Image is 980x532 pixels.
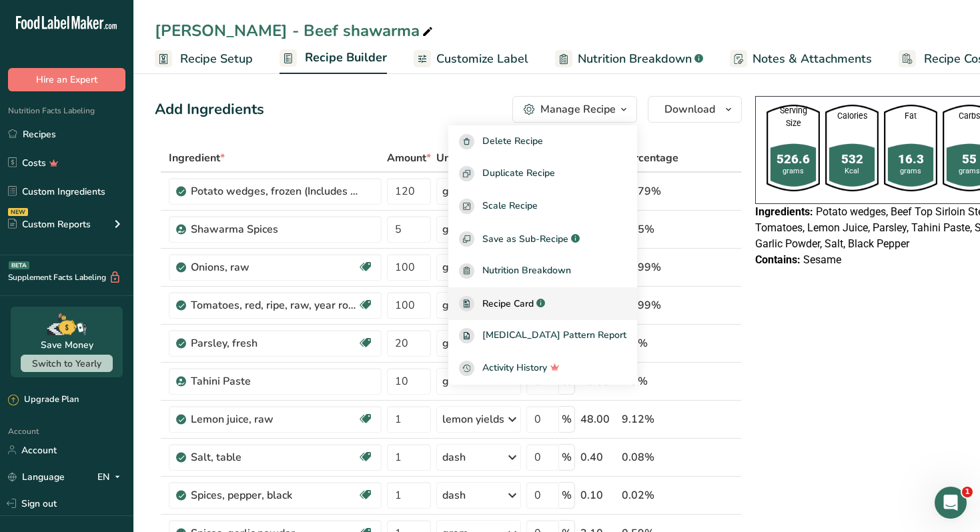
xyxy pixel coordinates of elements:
[41,338,93,352] div: Save Money
[580,449,616,465] div: 0.40
[448,223,637,255] button: Save as Sub-Recipe
[482,263,571,279] span: Nutrition Breakdown
[622,150,678,166] span: Percentage
[580,411,616,427] div: 48.00
[482,232,568,246] span: Save as Sub-Recipe
[442,335,449,351] div: g
[436,150,462,166] span: Unit
[442,297,449,313] div: g
[578,50,692,68] span: Nutrition Breakdown
[442,183,449,199] div: g
[884,110,937,123] div: Fat
[825,110,879,123] div: Calories
[191,411,358,427] div: Lemon juice, raw
[512,96,637,123] button: Manage Recipe
[97,469,125,485] div: EN
[622,373,678,389] div: 1.9%
[482,361,547,376] span: Activity History
[191,335,358,351] div: Parsley, fresh
[191,487,358,503] div: Spices, pepper, black
[482,328,626,343] span: [MEDICAL_DATA] Pattern Report
[387,150,431,166] span: Amount
[664,101,715,117] span: Download
[191,183,358,199] div: Potato wedges, frozen (Includes foods for USDA's Food Distribution Program)
[767,105,820,191] img: resturant-shape.ead3938.png
[442,221,449,237] div: g
[169,150,225,166] span: Ingredient
[155,44,253,74] a: Recipe Setup
[442,449,466,465] div: dash
[448,190,637,223] button: Scale Recipe
[767,166,820,177] div: grams
[9,261,29,269] div: BETA
[622,449,678,465] div: 0.08%
[622,221,678,237] div: 0.95%
[180,50,253,68] span: Recipe Setup
[622,335,678,351] div: 3.8%
[155,19,436,43] div: [PERSON_NAME] - Beef shawarma
[442,373,449,389] div: g
[442,487,466,503] div: dash
[825,166,879,177] div: Kcal
[622,487,678,503] div: 0.02%
[8,217,91,231] div: Custom Reports
[825,105,879,191] img: resturant-shape.ead3938.png
[448,125,637,158] button: Delete Recipe
[191,297,358,313] div: Tomatoes, red, ripe, raw, year round average
[191,221,358,237] div: Shawarma Spices
[191,449,358,465] div: Salt, table
[962,487,973,497] span: 1
[803,253,841,266] span: Sesame
[305,49,387,67] span: Recipe Builder
[21,355,113,372] button: Switch to Yearly
[8,68,125,91] button: Hire an Expert
[448,158,637,191] button: Duplicate Recipe
[8,465,65,489] a: Language
[482,134,543,149] span: Delete Recipe
[448,287,637,320] a: Recipe Card
[8,208,28,216] div: NEW
[755,253,801,266] span: Contains:
[767,105,820,129] div: Serving Size
[32,357,101,370] span: Switch to Yearly
[191,373,358,389] div: Tahini Paste
[884,105,937,191] img: resturant-shape.ead3938.png
[825,151,879,169] div: 532
[448,352,637,385] button: Activity History
[884,151,937,169] div: 16.3
[935,487,967,519] iframe: Intercom live chat
[191,259,358,275] div: Onions, raw
[436,50,528,68] span: Customize Label
[884,166,937,177] div: grams
[730,44,872,74] a: Notes & Attachments
[622,183,678,199] div: 22.79%
[767,151,820,169] div: 526.6
[580,487,616,503] div: 0.10
[448,320,637,353] a: [MEDICAL_DATA] Pattern Report
[622,411,678,427] div: 9.12%
[442,411,504,427] div: lemon yields
[482,199,538,214] span: Scale Recipe
[442,259,449,275] div: g
[555,44,703,74] a: Nutrition Breakdown
[482,297,534,311] span: Recipe Card
[540,101,616,117] div: Manage Recipe
[280,43,387,75] a: Recipe Builder
[755,205,813,218] span: Ingredients:
[622,259,678,275] div: 18.99%
[414,44,528,74] a: Customize Label
[622,297,678,313] div: 18.99%
[482,166,555,181] span: Duplicate Recipe
[648,96,742,123] button: Download
[155,99,264,121] div: Add Ingredients
[8,393,79,407] div: Upgrade Plan
[753,50,872,68] span: Notes & Attachments
[448,255,637,287] a: Nutrition Breakdown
